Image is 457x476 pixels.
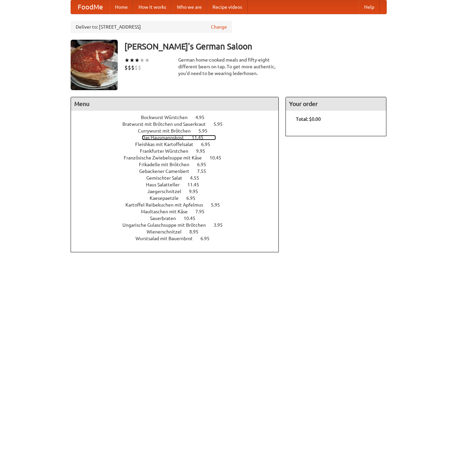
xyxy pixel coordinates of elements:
span: 11.45 [187,182,206,187]
a: Gebackener Camenbert 7.55 [139,169,219,174]
li: $ [135,64,138,71]
a: Home [110,0,133,14]
span: 6.95 [197,162,213,167]
li: ★ [129,57,135,64]
a: Jaegerschnitzel 9.95 [147,189,211,194]
span: 5.95 [214,121,229,127]
h4: Your order [286,97,386,111]
div: German home-cooked meals and fifty-eight different beers on tap. To get more authentic, you'd nee... [178,57,279,77]
span: Frankfurter Würstchen [140,148,195,154]
span: Jaegerschnitzel [147,189,188,194]
span: 3.95 [214,222,229,228]
a: Kaesepaetzle 6.95 [150,195,208,201]
span: 9.95 [196,148,212,154]
span: Bratwurst mit Brötchen und Sauerkraut [122,121,213,127]
span: Gemischter Salat [146,175,189,181]
a: Bockwurst Würstchen 4.95 [141,115,217,120]
a: Who we are [172,0,207,14]
span: Frikadelle mit Brötchen [139,162,196,167]
span: Ungarische Gulaschsuppe mit Brötchen [122,222,213,228]
span: 10.45 [184,216,202,221]
img: angular.jpg [71,40,118,90]
span: 4.95 [195,115,211,120]
li: $ [124,64,128,71]
span: 6.95 [201,142,217,147]
b: Total: $0.00 [296,116,321,122]
li: ★ [145,57,150,64]
a: Frikadelle mit Brötchen 6.95 [139,162,219,167]
a: Kartoffel Reibekuchen mit Apfelmus 5.95 [125,202,232,208]
span: Wienerschnitzel [147,229,188,234]
a: Maultaschen mit Käse 7.95 [141,209,217,214]
span: Currywurst mit Brötchen [138,128,197,134]
span: 8.95 [189,229,205,234]
span: Maultaschen mit Käse [141,209,194,214]
a: Haus Salatteller 11.45 [146,182,212,187]
span: 11.45 [192,135,210,140]
span: Gebackener Camenbert [139,169,196,174]
a: Help [359,0,380,14]
span: Fleishkas mit Kartoffelsalat [135,142,200,147]
span: Sauerbraten [150,216,183,221]
a: Sauerbraten 10.45 [150,216,208,221]
span: Französische Zwiebelsuppe mit Käse [124,155,208,160]
a: Ungarische Gulaschsuppe mit Brötchen 3.95 [122,222,235,228]
a: Französische Zwiebelsuppe mit Käse 10.45 [124,155,234,160]
a: Gemischter Salat 4.55 [146,175,212,181]
li: ★ [124,57,129,64]
li: ★ [140,57,145,64]
a: Fleishkas mit Kartoffelsalat 6.95 [135,142,223,147]
span: Haus Salatteller [146,182,186,187]
a: FoodMe [71,0,110,14]
a: Bratwurst mit Brötchen und Sauerkraut 5.95 [122,121,235,127]
span: Kaesepaetzle [150,195,185,201]
h4: Menu [71,97,279,111]
span: 7.95 [195,209,211,214]
span: 5.95 [211,202,227,208]
li: ★ [135,57,140,64]
span: 6.95 [186,195,202,201]
span: Bockwurst Würstchen [141,115,194,120]
span: 5.95 [198,128,214,134]
a: Wienerschnitzel 8.95 [147,229,211,234]
a: Das Hausmannskost 11.45 [142,135,216,140]
span: 10.45 [210,155,228,160]
span: Kartoffel Reibekuchen mit Apfelmus [125,202,210,208]
span: 6.95 [200,236,216,241]
li: $ [128,64,131,71]
span: 4.55 [190,175,206,181]
span: Das Hausmannskost [142,135,191,140]
div: Deliver to: [STREET_ADDRESS] [71,21,232,33]
li: $ [131,64,135,71]
a: Wurstsalad mit Bauernbrot 6.95 [136,236,222,241]
span: 7.55 [197,169,213,174]
span: 9.95 [189,189,205,194]
span: Wurstsalad mit Bauernbrot [136,236,199,241]
a: How it works [133,0,172,14]
a: Frankfurter Würstchen 9.95 [140,148,218,154]
a: Currywurst mit Brötchen 5.95 [138,128,220,134]
h3: [PERSON_NAME]'s German Saloon [124,40,387,53]
a: Recipe videos [207,0,247,14]
a: Change [211,24,227,30]
li: $ [138,64,141,71]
